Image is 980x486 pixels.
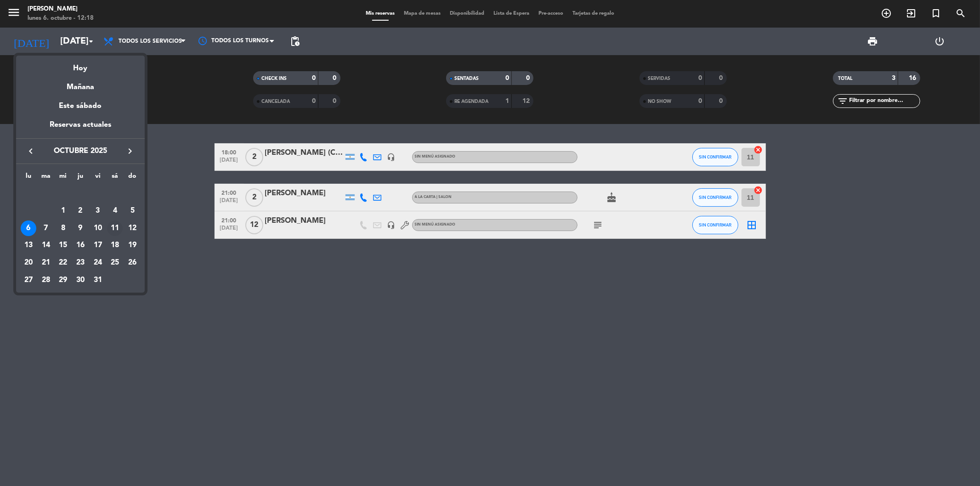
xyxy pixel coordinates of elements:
[73,203,88,219] div: 2
[125,203,140,219] div: 5
[20,185,141,203] td: OCT.
[124,220,141,237] td: 12 de octubre de 2025
[39,145,122,157] span: octubre 2025
[124,254,141,271] td: 26 de octubre de 2025
[55,220,71,236] div: 8
[55,255,71,271] div: 22
[55,203,71,219] div: 1
[16,56,145,74] div: Hoy
[89,220,107,237] td: 10 de octubre de 2025
[73,272,88,288] div: 30
[54,271,72,289] td: 29 de octubre de 2025
[89,171,107,185] th: viernes
[72,237,89,254] td: 16 de octubre de 2025
[107,237,123,253] div: 18
[89,254,107,271] td: 24 de octubre de 2025
[125,255,140,271] div: 26
[107,171,124,185] th: sábado
[72,202,89,220] td: 2 de octubre de 2025
[107,203,123,219] div: 4
[107,220,124,237] td: 11 de octubre de 2025
[124,202,141,220] td: 5 de octubre de 2025
[122,145,138,157] button: keyboard_arrow_right
[72,271,89,289] td: 30 de octubre de 2025
[37,171,55,185] th: martes
[55,272,71,288] div: 29
[21,220,36,236] div: 6
[90,272,106,288] div: 31
[38,255,54,271] div: 21
[54,237,72,254] td: 15 de octubre de 2025
[16,119,145,138] div: Reservas actuales
[107,220,123,236] div: 11
[125,220,140,236] div: 12
[72,254,89,271] td: 23 de octubre de 2025
[55,237,71,253] div: 15
[16,74,145,93] div: Mañana
[90,255,106,271] div: 24
[37,254,55,271] td: 21 de octubre de 2025
[54,220,72,237] td: 8 de octubre de 2025
[107,254,124,271] td: 25 de octubre de 2025
[90,220,106,236] div: 10
[38,220,54,236] div: 7
[20,237,37,254] td: 13 de octubre de 2025
[72,220,89,237] td: 9 de octubre de 2025
[54,171,72,185] th: miércoles
[124,237,141,254] td: 19 de octubre de 2025
[125,237,140,253] div: 19
[21,237,36,253] div: 13
[20,220,37,237] td: 6 de octubre de 2025
[38,237,54,253] div: 14
[25,146,36,157] i: keyboard_arrow_left
[89,202,107,220] td: 3 de octubre de 2025
[38,272,54,288] div: 28
[73,255,88,271] div: 23
[21,272,36,288] div: 27
[89,237,107,254] td: 17 de octubre de 2025
[16,93,145,119] div: Este sábado
[21,255,36,271] div: 20
[37,271,55,289] td: 28 de octubre de 2025
[89,271,107,289] td: 31 de octubre de 2025
[20,171,37,185] th: lunes
[107,237,124,254] td: 18 de octubre de 2025
[72,171,89,185] th: jueves
[90,237,106,253] div: 17
[73,237,88,253] div: 16
[37,237,55,254] td: 14 de octubre de 2025
[124,171,141,185] th: domingo
[37,220,55,237] td: 7 de octubre de 2025
[107,202,124,220] td: 4 de octubre de 2025
[20,254,37,271] td: 20 de octubre de 2025
[125,146,136,157] i: keyboard_arrow_right
[23,145,39,157] button: keyboard_arrow_left
[20,271,37,289] td: 27 de octubre de 2025
[54,254,72,271] td: 22 de octubre de 2025
[73,220,88,236] div: 9
[107,255,123,271] div: 25
[54,202,72,220] td: 1 de octubre de 2025
[90,203,106,219] div: 3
